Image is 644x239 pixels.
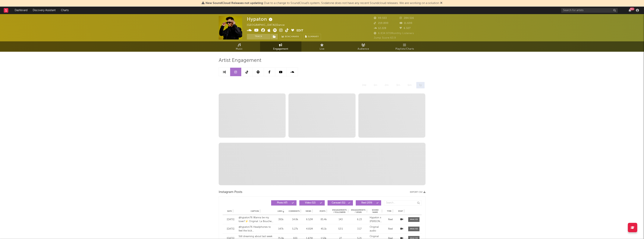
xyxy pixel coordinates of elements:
[356,200,381,206] button: Reel(209)
[219,41,260,52] a: Music
[410,191,426,193] button: Export CSV
[260,41,301,52] a: Engagement
[58,7,71,14] a: Charts
[206,2,263,5] span: New SoundCloud Releases not updating
[236,47,243,51] span: Music
[289,218,302,222] div: 14.8k
[374,22,388,24] span: 219.800
[405,82,414,88] div: 6m
[358,47,369,51] span: Audience
[385,218,396,222] div: Reel
[285,35,299,39] span: Benchmark
[416,82,425,88] div: 1y
[251,210,259,212] span: Caption
[219,190,242,194] span: Instagram Posts
[629,9,631,12] button: 99+
[400,17,414,19] span: 284.516
[303,34,321,39] button: Summary
[395,47,414,51] span: Playlists/Charts
[12,7,30,14] a: Dashboard
[289,227,302,231] div: 5.27k
[320,47,325,51] span: Live
[275,227,287,231] div: 147k
[382,82,391,88] div: 2m
[332,218,349,222] div: 143
[297,28,303,33] button: Edit
[247,34,270,39] button: Track
[317,218,330,222] div: 85.4k
[370,225,383,233] div: Original audio
[374,37,396,39] span: Jump Score: 63.9
[387,210,391,212] span: Type
[206,2,439,5] span: : Due to a change to SoundCloud's system, Sodatone does not have any recent Soundcloud releases. ...
[247,23,289,27] div: [GEOGRAPHIC_DATA] | Dance
[400,27,411,30] span: 6.327
[304,227,315,231] div: 4.81M
[328,200,353,206] button: Carousel(51)
[371,82,380,88] div: 1m
[320,210,325,212] span: Posts
[351,209,366,213] span: Engagements / Views
[273,47,288,51] span: Engagement
[343,41,384,52] a: Audience
[398,210,403,212] span: Post
[30,7,58,14] a: Discovery Assistant
[351,218,368,222] div: 6.23
[351,227,368,231] div: 3.17
[440,2,442,5] span: Dismiss
[308,36,319,38] span: Summary
[271,200,297,206] button: Photo(47)
[332,227,349,231] div: 53.5
[370,209,381,213] span: Sound Name
[304,218,315,222] div: 6.52M
[225,218,237,222] div: [DATE]
[370,216,383,223] div: Hypaton x [PERSON_NAME] ft. [PERSON_NAME] - Be My Lover
[302,202,319,204] span: Video ( 52 )
[274,202,291,204] span: Photo ( 47 )
[275,218,287,222] div: 391k
[306,210,311,212] span: Views
[385,227,396,231] div: Reel
[374,17,387,19] span: 99.553
[630,8,634,10] div: 99 +
[299,200,325,206] button: Video(52)
[227,210,232,212] span: Date
[400,22,412,24] span: 11.600
[330,202,347,204] span: Carousel ( 51 )
[393,82,403,88] div: 3m
[374,27,386,30] span: 12.228
[301,41,343,52] a: Live
[247,16,273,22] div: Hypaton
[384,200,422,206] input: Search...
[219,58,261,63] span: Artist Engagement
[359,82,369,88] div: 14d
[239,225,273,233] div: @hypaton76 Headphones to feel the kick - - - #music #trance #trancefamily #club #clublife #techno...
[225,227,237,231] div: [DATE]
[317,227,330,231] div: 45.1k
[384,41,426,52] a: Playlists/Charts
[239,216,273,223] div: @hypaton76 Wanna be my lover?⚡️ Original: La Bouche - Be my lover - - - #music #trance #trancefam...
[278,210,282,212] span: Likes
[332,209,347,213] span: Engagements / Followers
[374,32,414,35] span: 6.834.970 Monthly Listeners
[289,210,300,212] span: Comments
[561,8,618,13] input: Search for artists
[358,202,375,204] span: Reel ( 209 )
[280,34,301,39] a: Benchmark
